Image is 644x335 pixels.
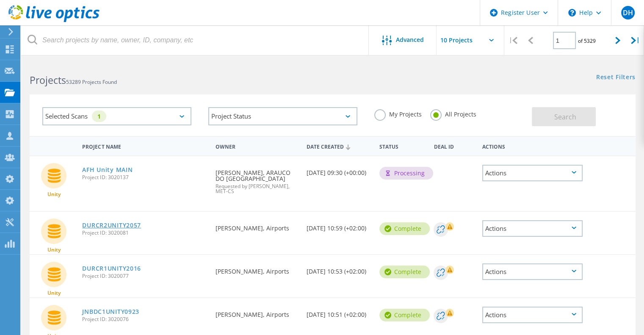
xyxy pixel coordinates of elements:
[92,111,106,122] div: 1
[302,138,375,154] div: Date Created
[47,247,61,252] span: Unity
[82,309,139,315] a: JNBDC1UNITY0923
[30,73,66,87] b: Projects
[568,9,576,17] svg: \n
[82,175,207,180] span: Project ID: 3020137
[211,212,302,240] div: [PERSON_NAME], Airports
[8,18,100,24] a: Live Optics Dashboard
[429,138,478,154] div: Deal Id
[375,138,430,154] div: Status
[47,291,61,296] span: Unity
[82,222,141,228] a: DURCR2UNITY2057
[82,266,141,271] a: DURCR1UNITY2016
[302,212,375,240] div: [DATE] 10:59 (+02:00)
[208,107,357,125] div: Project Status
[302,255,375,283] div: [DATE] 10:53 (+02:00)
[578,37,596,44] span: of 5329
[78,138,211,154] div: Project Name
[82,274,207,279] span: Project ID: 3020077
[379,309,430,321] div: Complete
[211,138,302,154] div: Owner
[482,307,583,323] div: Actions
[482,165,583,181] div: Actions
[42,107,191,125] div: Selected Scans
[396,37,424,43] span: Advanced
[379,222,430,235] div: Complete
[211,298,302,326] div: [PERSON_NAME], Airports
[478,138,587,154] div: Actions
[482,263,583,280] div: Actions
[211,255,302,283] div: [PERSON_NAME], Airports
[82,230,207,235] span: Project ID: 3020081
[627,25,644,55] div: |
[21,25,369,55] input: Search projects by name, owner, ID, company, etc
[66,78,117,86] span: 53289 Projects Found
[216,184,298,194] span: Requested by [PERSON_NAME], MET-CS
[596,74,636,81] a: Reset Filters
[554,112,576,122] span: Search
[82,167,133,173] a: AFH Unity MAIN
[379,266,430,278] div: Complete
[47,192,61,197] span: Unity
[379,167,433,180] div: Processing
[374,109,422,117] label: My Projects
[211,156,302,202] div: [PERSON_NAME], ARAUCO DO [GEOGRAPHIC_DATA]
[504,25,522,55] div: |
[622,9,633,16] span: DH
[302,156,375,184] div: [DATE] 09:30 (+00:00)
[82,317,207,322] span: Project ID: 3020076
[302,298,375,326] div: [DATE] 10:51 (+02:00)
[430,109,476,117] label: All Projects
[482,220,583,237] div: Actions
[532,107,596,126] button: Search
